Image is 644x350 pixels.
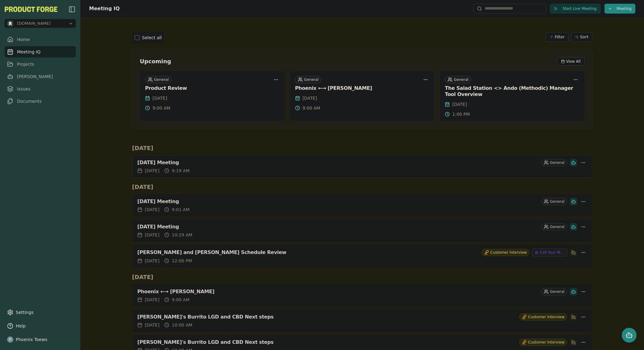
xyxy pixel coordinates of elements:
span: [DATE] [303,95,317,101]
div: Product Review [145,85,280,91]
button: Open chat [622,328,637,343]
div: General [445,76,471,83]
button: Start Live Meeting [550,4,601,14]
span: Call Your Mother Deli [540,250,565,255]
a: Documents [5,96,76,107]
span: [DATE] [145,206,159,213]
button: Close Sidebar [68,6,76,13]
button: More options [272,76,280,83]
a: [PERSON_NAME] and [PERSON_NAME] Schedule ReviewCustomer InterviewCall Your Mother Deli[DATE]12:00 PM [132,244,592,268]
div: [PERSON_NAME]'s Burrito LGD and CBD Next steps [137,339,517,345]
span: methodic.work [17,21,51,26]
span: 9:01 AM [172,206,190,213]
div: Smith has been invited [570,223,577,231]
div: [PERSON_NAME] and [PERSON_NAME] Schedule Review [137,249,479,256]
span: 9:00 AM [303,105,320,111]
button: Sort [571,32,592,42]
div: Smith has not been invited [570,313,577,321]
div: Smith has been invited [570,288,577,295]
button: More options [580,198,587,205]
span: 1:00 PM [452,111,470,117]
button: More options [580,313,587,321]
div: Phoenix ←→ [PERSON_NAME] [295,85,430,91]
button: PF-Logo [5,6,58,12]
div: General [295,76,321,83]
span: Start Live Meeting [563,6,597,11]
button: More options [580,223,587,231]
a: Meeting IQ [5,46,76,57]
button: Open organization switcher [5,19,76,28]
div: [PERSON_NAME]'s Burrito LGD and CBD Next steps [137,314,517,320]
img: Product Forge [5,6,58,12]
div: Customer Interview [519,313,567,321]
button: More options [580,288,587,295]
img: methodic.work [7,20,13,27]
h2: [DATE] [132,183,592,191]
span: [DATE] [145,297,159,303]
div: [DATE] Meeting [137,198,539,205]
div: Smith has been invited [570,198,577,205]
div: Phoenix ←→ [PERSON_NAME] [137,289,539,295]
span: Meeting [617,6,632,11]
button: Help [5,320,76,331]
span: [DATE] [145,168,159,174]
h2: [DATE] [132,144,592,152]
button: Phoenix Toews [5,334,76,345]
div: General [541,198,567,205]
button: More options [580,249,587,256]
a: [DATE] MeetingGeneral[DATE]10:29 AM [132,219,592,242]
a: [DATE] MeetingGeneral[DATE]9:01 AM [132,194,592,217]
span: 10:29 AM [172,232,192,238]
span: 9:00 AM [172,297,190,303]
a: [PERSON_NAME]'s Burrito LGD and CBD Next stepsCustomer Interview[DATE]10:00 AM [132,309,592,332]
h1: Meeting IQ [89,5,120,12]
span: [DATE] [452,101,467,107]
span: 9:19 AM [172,168,190,174]
div: General [541,288,567,295]
button: More options [422,76,429,83]
span: [DATE] [152,95,167,101]
button: More options [580,339,587,346]
a: [DATE] MeetingGeneral[DATE]9:19 AM [132,155,592,178]
div: Smith has been invited [570,159,577,166]
div: General [541,159,567,166]
div: Customer Interview [519,339,567,346]
h2: Upcoming [140,57,171,66]
div: Smith has not been invited [570,339,577,346]
div: Customer Interview [481,249,530,256]
button: More options [572,76,579,83]
div: [DATE] Meeting [137,224,539,230]
a: Settings [5,307,76,318]
label: Select all [142,35,162,41]
div: General [541,223,567,231]
div: Smith has not been invited [570,249,577,256]
a: Home [5,34,76,45]
span: 9:00 AM [152,105,170,111]
span: 12:00 PM [172,258,192,264]
span: [DATE] [145,232,159,238]
img: profile [7,336,13,343]
img: sidebar [68,6,76,13]
span: [DATE] [145,258,159,264]
button: View All [557,57,585,66]
button: Meeting [604,4,635,14]
a: [PERSON_NAME] [5,71,76,82]
a: Phoenix ←→ [PERSON_NAME]General[DATE]9:00 AM [132,284,592,307]
span: 10:00 AM [172,322,192,328]
div: [DATE] Meeting [137,160,539,166]
a: Issues [5,83,76,94]
span: View All [566,59,581,64]
span: [DATE] [145,322,159,328]
div: General [145,76,171,83]
h2: [DATE] [132,273,592,281]
div: The Salad Station <> Ando (Methodic) Manager Tool Overview [445,85,579,98]
button: Filter [546,32,569,42]
a: Projects [5,59,76,70]
button: More options [580,159,587,166]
